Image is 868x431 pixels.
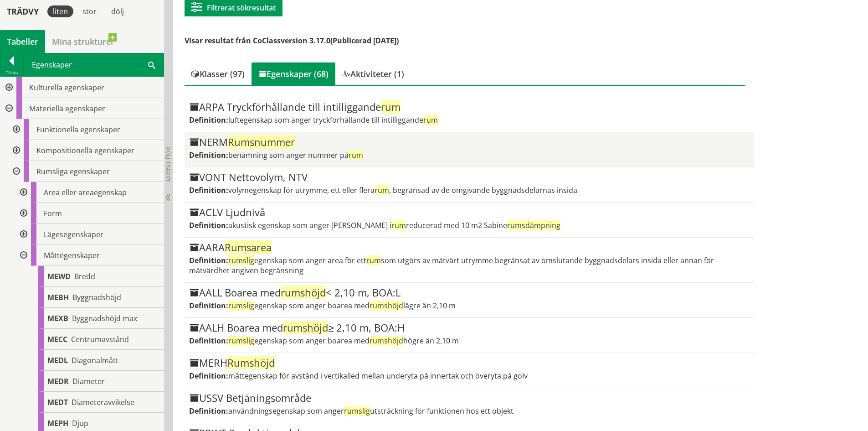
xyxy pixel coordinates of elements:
span: Byggnadshöjd [72,292,121,302]
span: MEDT [47,397,68,407]
div: ARPA Tryckförhållande till intilliggande [189,102,749,113]
span: MEXB [47,313,68,323]
span: Form [44,208,62,218]
div: VONT Nettovolym, NTV [189,172,749,183]
span: benämning som anger nummer på [228,150,363,160]
span: (Publicerad [DATE]) [330,36,399,46]
span: Centrumavstånd [71,334,129,344]
span: rum [423,115,438,125]
span: akustisk egenskap som anger [PERSON_NAME] i reducerad med 10 m2 Sabine [228,220,560,230]
span: egenskap som anger boarea med lägre än 2,10 m [228,301,456,311]
div: MERH [189,358,749,369]
span: Byggnadshöjd max [72,313,137,323]
span: Bredd [74,271,95,281]
label: Definition: [189,336,228,346]
div: Tillbaka [0,69,23,76]
span: rum [375,185,389,195]
span: rumsdämpning [507,220,560,230]
span: rum [381,100,401,114]
a: Mina strukturer [45,30,121,53]
span: MEWD [47,271,71,281]
div: Aktiviteter (1) [335,62,411,85]
div: dölj [106,5,129,17]
span: rumslig [344,406,370,416]
label: Definition: [189,220,228,230]
span: Diameteravvikelse [72,397,134,407]
label: Definition: [189,115,228,125]
div: stor [77,5,102,17]
span: Visar resultat från CoClassversion 3.17.0 [185,36,330,46]
div: Trädvy [2,6,44,16]
span: Funktionella egenskaper [36,125,120,135]
span: rumshöjd [370,301,403,311]
span: måttegenskap för avstånd i vertikalled mellan underyta på innertak och överyta på golv [228,371,528,381]
span: luftegenskap som anger tryckförhållande till intilliggande [228,115,438,125]
div: ACLV Ljudnivå [189,207,749,218]
span: Diameter [72,376,105,386]
span: egenskap som anger boarea med högre än 2,10 m [228,336,459,346]
div: AALH Boarea med ≥ 2,10 m, BOA:H [189,322,749,333]
span: Rumsliga egenskaper [36,166,110,177]
label: Definition: [189,255,228,265]
span: Dölj trädvy [164,146,172,182]
span: egenskap som anger area för ett som utgörs av mätvärt utrymme begränsat av omslutande byggnadsdel... [189,255,714,275]
span: Diagonalmått [72,355,118,365]
div: AALL Boarea med < 2,10 m, BOA:L [189,287,749,298]
span: Rumshöjd [227,356,275,369]
span: rum [391,220,406,230]
span: Materiella egenskaper [29,104,105,114]
span: användningsegenskap som anger utsträckning för funktionen hos ett objekt [228,406,514,416]
span: Kulturella egenskaper [29,83,104,93]
div: AARA [189,242,749,253]
span: Djup [72,418,88,428]
span: Kompositionella egenskaper [36,145,134,156]
div: Egenskaper [24,53,164,76]
span: rumshöjd [283,321,328,334]
span: Sök i tabellen [148,60,155,69]
label: Definition: [189,371,228,381]
span: Rumsnummer [228,135,295,149]
div: liten [47,5,73,17]
span: rumslig [228,301,254,311]
span: Lägesegenskaper [44,229,103,239]
span: MEBH [47,292,69,302]
span: rumslig [228,255,254,265]
span: rumshöjd [281,286,326,299]
div: NERM [189,137,749,148]
span: Måttegenskaper [44,250,100,260]
div: Egenskaper (68) [252,62,335,85]
span: Rumsarea [225,240,272,254]
span: rum [349,150,363,160]
label: Definition: [189,185,228,195]
span: volymegenskap för utrymme, ett eller flera , begränsad av de omgivande byggnadsdelarnas insida [228,185,577,195]
span: MEPH [47,418,68,428]
span: rumshöjd [370,336,403,346]
span: rum [366,255,381,265]
span: MEDL [47,355,68,365]
div: Klasser (97) [185,62,252,85]
label: Definition: [189,406,228,416]
span: MEDR [47,376,69,386]
label: Definition: [189,150,228,160]
span: rumslig [228,336,254,346]
label: Definition: [189,301,228,311]
span: Area eller areaegenskap [44,187,127,197]
div: USSV Betjäningsområde [189,393,749,404]
span: MECC [47,334,67,344]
